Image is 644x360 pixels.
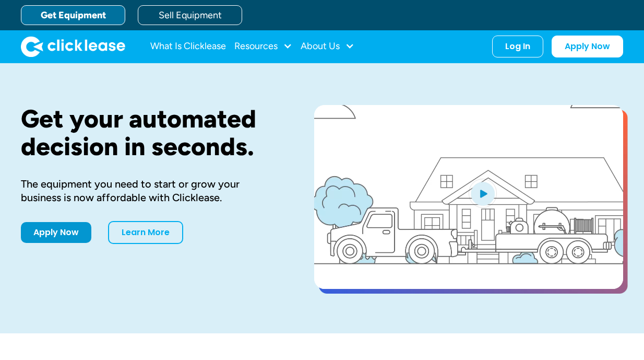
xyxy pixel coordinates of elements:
[108,221,183,244] a: Learn More
[150,36,226,57] a: What Is Clicklease
[314,105,623,289] a: open lightbox
[234,36,292,57] div: Resources
[505,41,530,52] div: Log In
[21,36,125,57] a: home
[21,5,125,25] a: Get Equipment
[21,105,281,160] h1: Get your automated decision in seconds.
[301,36,354,57] div: About Us
[21,177,281,204] div: The equipment you need to start or grow your business is now affordable with Clicklease.
[138,5,242,25] a: Sell Equipment
[21,36,125,57] img: Clicklease logo
[469,179,497,208] img: Blue play button logo on a light blue circular background
[21,222,91,243] a: Apply Now
[552,36,623,57] a: Apply Now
